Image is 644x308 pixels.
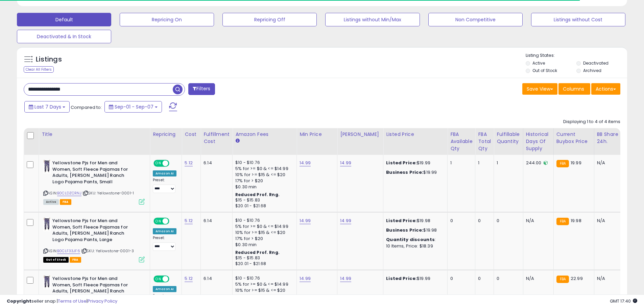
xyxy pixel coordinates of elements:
div: ASIN: [43,160,145,204]
button: Repricing On [120,13,214,26]
span: ON [154,218,163,224]
div: $20.01 - $21.68 [235,203,291,209]
div: seller snap | | [7,298,117,305]
div: $19.99 [386,160,442,166]
a: 5.12 [185,275,193,282]
b: Business Price: [386,169,423,175]
div: [PERSON_NAME] [340,131,380,138]
div: 5% for >= $0 & <= $14.99 [235,166,291,172]
div: Preset: [153,236,176,251]
img: 41jNEwZhz4L._SL40_.jpg [43,160,51,173]
div: 17% for > $20 [235,178,291,184]
div: N/A [597,276,619,282]
small: FBA [556,218,569,225]
div: 10% for >= $15 & <= $20 [235,287,291,293]
span: | SKU: Yellowstone-0001-1 [82,190,134,196]
div: Listed Price [386,131,445,138]
span: All listings currently available for purchase on Amazon [43,199,59,205]
h5: Listings [36,55,62,64]
span: Last 7 Days [34,103,61,110]
button: Repricing Off [222,13,317,26]
small: FBA [556,276,569,283]
img: 41jNEwZhz4L._SL40_.jpg [43,276,51,289]
a: Privacy Policy [88,298,117,304]
div: 244.00 [526,160,548,166]
div: Amazon AI [153,228,176,234]
span: OFF [168,218,179,224]
div: 6.14 [204,218,227,224]
div: 0 [478,276,488,282]
label: Out of Stock [532,68,557,73]
div: Historical Days Of Supply [526,131,551,152]
div: 0 [497,276,518,282]
div: N/A [597,218,619,224]
b: Reduced Prof. Rng. [235,250,280,255]
div: 6.14 [204,276,227,282]
button: Deactivated & In Stock [17,30,111,43]
div: Current Buybox Price [556,131,591,145]
div: 0 [450,276,470,282]
div: Amazon AI [153,286,176,292]
button: Last 7 Days [24,101,70,113]
div: Min Price [300,131,334,138]
a: 14.99 [300,217,311,224]
a: 14.99 [340,217,351,224]
button: Non Competitive [428,13,523,26]
span: | SKU: Yellowstone-0001-3 [81,248,134,254]
span: FBA [60,199,71,205]
button: Listings without Min/Max [325,13,420,26]
button: Filters [188,83,215,95]
span: 19.99 [571,160,581,166]
div: : [386,237,442,243]
a: B0CLDZCRNJ [57,190,81,196]
small: Amazon Fees. [235,138,239,144]
span: OFF [168,161,179,166]
div: Amazon AI [153,170,176,176]
b: Yellowstone Pjs for Men and Women, Soft Fleece Pajamas for Adults, [PERSON_NAME] Ranch Logo Pajam... [52,160,135,187]
span: FBA [70,257,81,263]
div: 10 Items, Price: $18.39 [386,243,442,249]
img: 41jNEwZhz4L._SL40_.jpg [43,218,51,231]
button: Listings without Cost [531,13,625,26]
button: Columns [558,83,590,95]
span: 2025-09-15 17:40 GMT [610,298,637,304]
p: Listing States: [526,52,627,59]
b: Reduced Prof. Rng. [235,192,280,197]
button: Default [17,13,111,26]
strong: Copyright [7,298,31,304]
div: 5% for >= $0 & <= $14.99 [235,223,291,230]
div: 10% for >= $15 & <= $20 [235,172,291,178]
span: 19.98 [571,217,581,224]
div: 6.14 [204,160,227,166]
div: N/A [526,218,548,224]
a: 14.99 [340,160,351,166]
div: 0 [478,218,488,224]
span: OFF [168,276,179,282]
div: N/A [526,276,548,282]
span: All listings that are currently out of stock and unavailable for purchase on Amazon [43,257,69,263]
div: $15 - $15.83 [235,255,291,261]
small: FBA [556,160,569,167]
div: FBA Total Qty [478,131,491,152]
span: 22.99 [571,275,583,282]
div: $19.99 [386,276,442,282]
span: Columns [563,86,584,92]
div: 1 [450,160,470,166]
a: 14.99 [300,275,311,282]
div: 10% for >= $15 & <= $20 [235,230,291,236]
b: Listed Price: [386,217,417,224]
a: 14.99 [300,160,311,166]
a: 14.99 [340,275,351,282]
span: Compared to: [71,104,102,111]
b: Business Price: [386,227,423,233]
div: 0 [497,218,518,224]
b: Yellowstone Pjs for Men and Women, Soft Fleece Pajamas for Adults, [PERSON_NAME] Ranch Logo Pajam... [52,218,135,244]
div: BB Share 24h. [597,131,622,145]
a: 5.12 [185,217,193,224]
div: Fulfillable Quantity [497,131,520,145]
div: $19.99 [386,169,442,175]
div: $10 - $10.76 [235,160,291,166]
div: Amazon Fees [235,131,294,138]
div: 0 [450,218,470,224]
div: $19.98 [386,227,442,233]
